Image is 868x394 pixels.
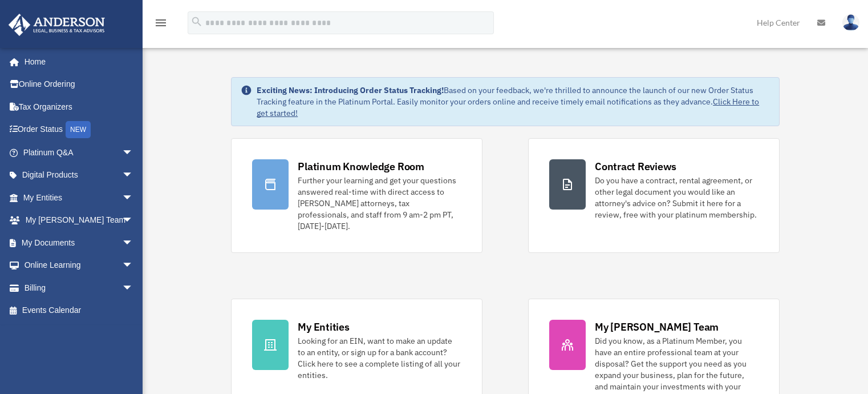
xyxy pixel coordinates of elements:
[298,320,349,334] div: My Entities
[8,118,151,142] a: Order StatusNEW
[8,73,151,96] a: Online Ordering
[8,299,151,322] a: Events Calendar
[8,209,151,232] a: My [PERSON_NAME] Teamarrow_drop_down
[122,164,145,187] span: arrow_drop_down
[298,159,424,174] div: Platinum Knowledge Room
[66,121,91,138] div: NEW
[190,15,203,28] i: search
[8,164,151,187] a: Digital Productsarrow_drop_down
[122,231,145,255] span: arrow_drop_down
[8,276,151,299] a: Billingarrow_drop_down
[8,50,145,73] a: Home
[8,254,151,277] a: Online Learningarrow_drop_down
[595,320,719,334] div: My [PERSON_NAME] Team
[154,16,168,30] i: menu
[154,20,168,30] a: menu
[122,209,145,232] span: arrow_drop_down
[5,14,108,36] img: Anderson Advisors Platinum Portal
[842,14,859,31] img: User Pic
[8,141,151,164] a: Platinum Q&Aarrow_drop_down
[8,231,151,254] a: My Documentsarrow_drop_down
[122,186,145,210] span: arrow_drop_down
[257,97,759,118] a: Click Here to get started!
[122,276,145,300] span: arrow_drop_down
[257,85,770,119] div: Based on your feedback, we're thrilled to announce the launch of our new Order Status Tracking fe...
[595,159,676,174] div: Contract Reviews
[298,175,461,232] div: Further your learning and get your questions answered real-time with direct access to [PERSON_NAM...
[231,138,482,253] a: Platinum Knowledge Room Further your learning and get your questions answered real-time with dire...
[8,95,151,118] a: Tax Organizers
[528,138,780,253] a: Contract Reviews Do you have a contract, rental agreement, or other legal document you would like...
[122,141,145,164] span: arrow_drop_down
[8,186,151,209] a: My Entitiesarrow_drop_down
[122,254,145,278] span: arrow_drop_down
[257,85,444,95] strong: Exciting News: Introducing Order Status Tracking!
[298,335,461,381] div: Looking for an EIN, want to make an update to an entity, or sign up for a bank account? Click her...
[595,175,759,220] div: Do you have a contract, rental agreement, or other legal document you would like an attorney's ad...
